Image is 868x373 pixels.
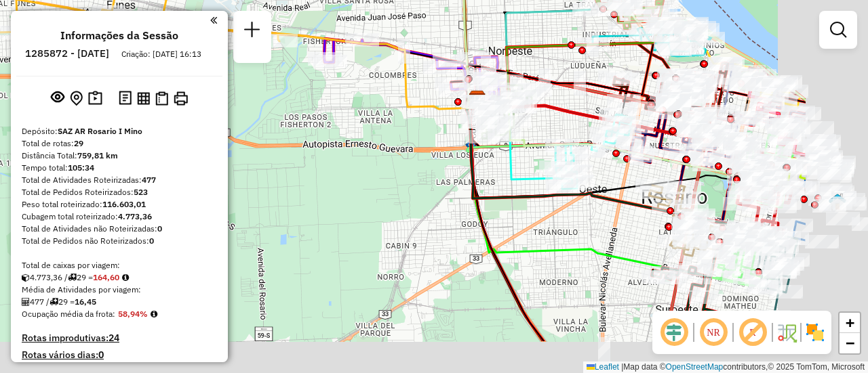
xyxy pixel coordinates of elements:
a: Zoom in [840,313,860,333]
div: Total de Atividades Roteirizadas: [22,174,217,186]
div: Depósito: [22,125,217,137]
div: Total de Pedidos não Roteirizados: [22,235,217,247]
strong: 29 [74,138,83,148]
em: Média calculada utilizando a maior ocupação (%Peso ou %Cubagem) de cada rota da sessão. Rotas cro... [151,310,157,318]
div: Total de Atividades não Roteirizadas: [22,223,217,235]
div: Map data © contributors,© 2025 TomTom, Microsoft [583,361,868,373]
i: Meta Caixas/viagem: 266,08 Diferença: -101,48 [122,273,129,282]
strong: 116.603,01 [102,199,146,209]
h4: Informações da Sessão [60,29,178,42]
div: 4.773,36 / 29 = [22,271,217,284]
span: − [846,334,854,351]
span: Ocupação média da frota: [22,309,115,319]
a: Clique aqui para minimizar o painel [210,12,217,28]
a: Leaflet [587,362,619,372]
i: Total de Atividades [22,298,30,306]
a: Nova sessão e pesquisa [239,16,266,47]
a: Exibir filtros [825,16,852,43]
span: | [621,362,623,372]
strong: 477 [142,175,156,185]
div: Total de caixas por viagem: [22,259,217,271]
button: Painel de Sugestão [85,88,105,109]
i: Total de rotas [50,298,58,306]
strong: 58,94% [118,309,148,319]
button: Centralizar mapa no depósito ou ponto de apoio [67,88,85,109]
span: Ocultar NR [697,316,730,349]
span: Exibir rótulo [736,316,769,349]
strong: 4.773,36 [118,211,152,221]
img: SAZ AR Rosario I Mino [469,90,486,108]
h4: Rotas improdutivas: [22,332,217,344]
div: Total de rotas: [22,137,217,150]
strong: 164,60 [93,272,119,282]
h4: Rotas vários dias: [22,349,217,361]
i: Total de rotas [68,273,77,282]
button: Imprimir Rotas [171,89,191,108]
div: Total de Pedidos Roteirizados: [22,186,217,198]
strong: SAZ AR Rosario I Mino [58,126,142,136]
button: Visualizar relatório de Roteirização [134,89,153,107]
div: Média de Atividades por viagem: [22,284,217,296]
div: 477 / 29 = [22,296,217,308]
strong: 24 [108,332,119,344]
button: Visualizar Romaneio [153,89,171,108]
div: Tempo total: [22,162,217,174]
a: Zoom out [840,333,860,353]
div: Distância Total: [22,150,217,162]
strong: 759,81 km [77,150,118,160]
strong: 16,45 [75,297,96,307]
h6: 1285872 - [DATE] [25,47,109,60]
button: Exibir sessão original [48,87,67,109]
button: Logs desbloquear sessão [116,88,134,109]
i: Cubagem total roteirizado [22,273,30,282]
strong: 0 [149,236,154,246]
img: UDC - Rosario 1 [829,193,846,211]
span: + [846,314,854,331]
img: Exibir/Ocultar setores [804,322,826,343]
strong: 0 [157,223,162,234]
img: Fluxo de ruas [776,322,797,343]
div: Peso total roteirizado: [22,198,217,211]
span: Ocultar deslocamento [658,316,690,349]
a: OpenStreetMap [666,362,724,372]
div: Criação: [DATE] 16:13 [116,48,207,60]
strong: 523 [134,187,148,197]
div: Cubagem total roteirizado: [22,211,217,223]
strong: 0 [98,349,104,361]
strong: 105:34 [68,162,94,173]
